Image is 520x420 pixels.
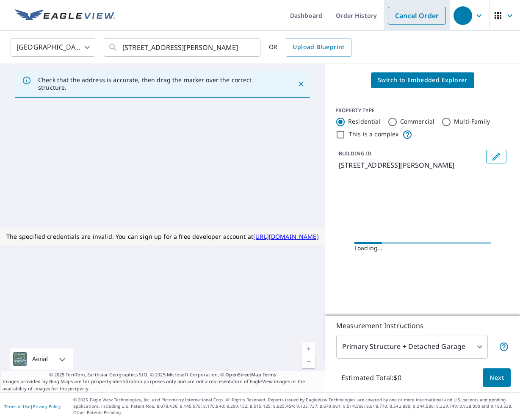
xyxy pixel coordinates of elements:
div: PROPERTY TYPE [335,107,510,114]
div: Primary Structure + Detached Garage [336,335,488,359]
span: Your report will include the primary structure and a detached garage if one exists. [499,342,509,352]
a: Terms of Use [4,403,30,409]
span: © 2025 TomTom, Earthstar Geographics SIO, © 2025 Microsoft Corporation, © [49,371,277,379]
a: Privacy Policy [33,403,61,409]
button: Switch to Embedded Explorer [371,72,474,88]
img: EV Logo [15,9,115,22]
a: [URL][DOMAIN_NAME] [253,232,319,240]
div: Loading… [354,244,491,252]
p: © 2025 Eagle View Technologies, Inc. and Pictometry International Corp. All Rights Reserved. Repo... [73,397,516,416]
p: Check that the address is accurate, then drag the marker over the correct structure. [38,76,282,91]
p: [STREET_ADDRESS][PERSON_NAME] [339,160,483,170]
button: Close [296,78,307,89]
span: Switch to Embedded Explorer [378,75,467,86]
p: Measurement Instructions [336,321,509,331]
a: Terms [263,371,277,378]
span: Next [490,373,504,383]
div: Aerial [10,348,73,370]
label: Residential [348,117,381,126]
a: Cancel Order [388,7,446,25]
a: Current Level 17, Zoom Out [302,355,315,368]
p: Estimated Total: $0 [335,368,408,387]
div: Aerial [30,348,50,370]
a: Current Level 17, Zoom In [302,343,315,355]
label: This is a complex [349,130,399,138]
a: Upload Blueprint [286,38,351,57]
div: OR [269,38,351,57]
input: Search by address or latitude-longitude [122,36,243,59]
p: | [4,404,61,409]
label: Multi-Family [454,117,490,126]
button: Next [483,368,511,387]
a: OpenStreetMap [225,371,261,378]
div: [GEOGRAPHIC_DATA] [11,36,95,59]
label: Commercial [400,117,435,126]
button: Edit building 1 [486,150,506,163]
span: Upload Blueprint [293,42,344,52]
p: BUILDING ID [339,150,371,157]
